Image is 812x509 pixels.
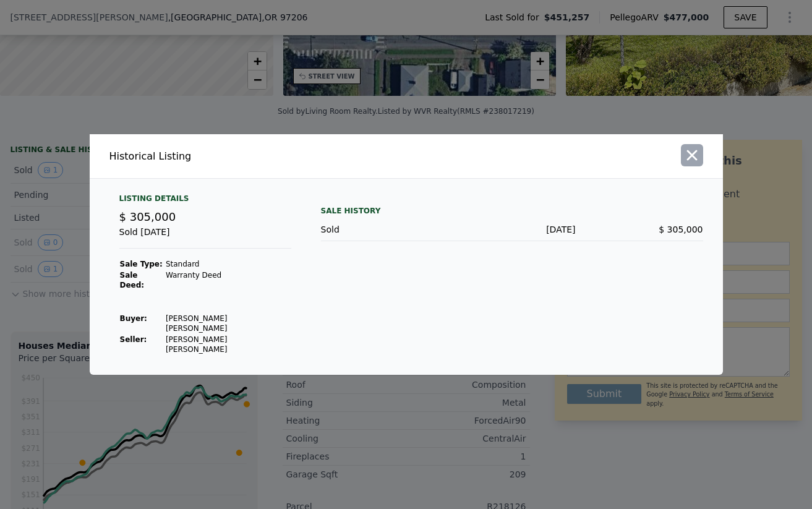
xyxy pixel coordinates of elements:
span: $ 305,000 [659,225,703,234]
strong: Sale Type: [120,260,163,268]
td: Standard [165,259,291,270]
td: [PERSON_NAME] [PERSON_NAME] [165,313,291,334]
div: [DATE] [448,223,576,236]
div: Historical Listing [109,149,401,164]
strong: Seller : [120,335,147,344]
div: Sale History [321,203,703,218]
div: Listing Details [119,194,291,208]
div: Sold [321,223,448,236]
td: Warranty Deed [165,270,291,291]
td: [PERSON_NAME] [PERSON_NAME] [165,334,291,355]
span: $ 305,000 [119,210,176,223]
div: Sold [DATE] [119,226,291,249]
strong: Sale Deed: [120,271,145,289]
strong: Buyer : [120,314,147,323]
